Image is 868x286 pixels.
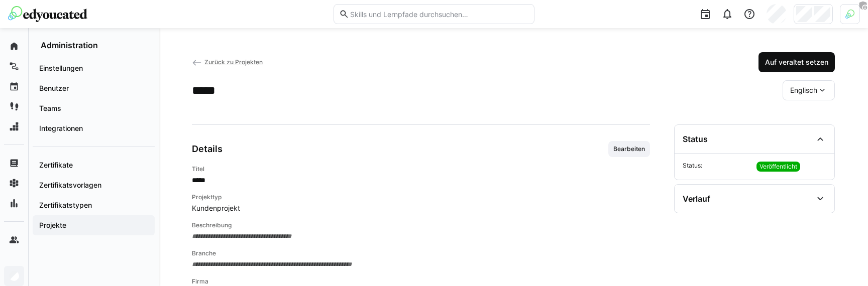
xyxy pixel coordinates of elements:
span: Auf veraltet setzen [764,57,830,67]
input: Skills und Lernpfade durchsuchen… [349,10,529,19]
span: Veröffentlicht [759,163,797,171]
button: Auf veraltet setzen [758,52,835,72]
div: Status [683,134,708,144]
h3: Details [192,144,223,155]
span: Bearbeiten [612,145,646,153]
h4: Beschreibung [192,221,650,229]
span: Zurück zu Projekten [204,58,263,66]
span: Englisch [790,85,817,95]
a: Zurück zu Projekten [192,58,263,66]
h4: Titel [192,165,650,173]
h4: Branche [192,249,650,257]
h4: Firma [192,277,650,285]
h4: Projekttyp [192,193,650,201]
app-project-type: Kundenprojekt [192,203,650,213]
div: Verlauf [683,194,710,204]
button: Bearbeiten [608,141,650,157]
span: Status: [683,162,752,172]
